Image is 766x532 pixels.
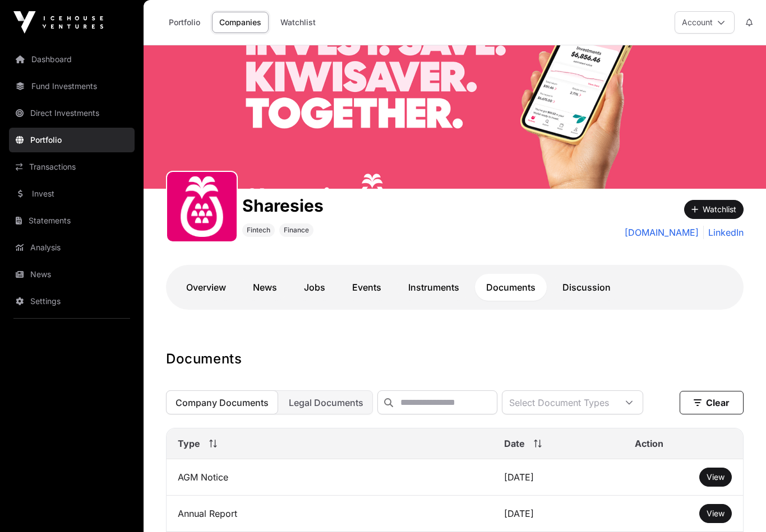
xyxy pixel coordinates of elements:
[707,472,725,482] span: View
[707,472,725,483] a: View
[680,391,744,414] button: Clear
[710,478,766,532] iframe: Chat Widget
[475,274,547,301] a: Documents
[493,496,624,532] td: [DATE]
[9,101,135,125] a: Direct Investments
[635,437,663,450] span: Action
[493,459,624,496] td: [DATE]
[161,12,207,33] a: Portfolio
[625,226,699,239] a: [DOMAIN_NAME]
[273,12,323,33] a: Watchlist
[551,274,622,301] a: Discussion
[166,390,278,414] button: Company Documents
[502,391,616,414] div: Select Document Types
[684,200,744,219] button: Watchlist
[699,468,732,487] button: View
[144,45,766,189] img: Sharesies
[675,11,735,34] button: Account
[9,74,135,99] a: Fund Investments
[242,274,288,301] a: News
[242,195,324,216] h1: Sharesies
[703,226,744,239] a: LinkedIn
[247,226,270,235] span: Fintech
[172,176,232,237] img: Sharesies-Icon.svg
[279,390,373,414] button: Legal Documents
[175,274,735,301] nav: Tabs
[212,12,269,33] a: Companies
[9,235,135,260] a: Analysis
[341,274,393,301] a: Events
[9,181,135,206] a: Invest
[9,128,135,152] a: Portfolio
[13,11,103,34] img: Icehouse Ventures Logo
[707,508,725,519] a: View
[284,226,309,235] span: Finance
[9,208,135,233] a: Statements
[293,274,336,301] a: Jobs
[176,397,269,408] span: Company Documents
[707,508,725,518] span: View
[9,155,135,179] a: Transactions
[9,262,135,287] a: News
[289,397,363,408] span: Legal Documents
[175,274,237,301] a: Overview
[166,350,744,368] h1: Documents
[9,47,135,72] a: Dashboard
[178,437,200,450] span: Type
[699,504,732,523] button: View
[9,289,135,314] a: Settings
[504,437,525,450] span: Date
[397,274,470,301] a: Instruments
[167,459,493,496] td: AGM Notice
[167,496,493,532] td: Annual Report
